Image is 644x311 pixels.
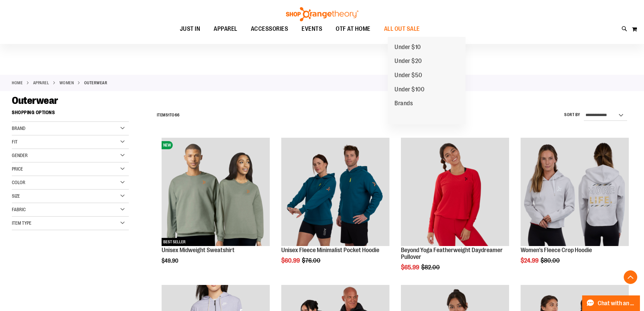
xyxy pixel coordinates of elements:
[180,21,200,37] span: JUST IN
[12,107,129,122] strong: Shopping Options
[12,166,23,172] span: Price
[12,95,58,106] span: Outerwear
[521,247,592,253] a: Women's Fleece Crop Hoodie
[281,138,389,246] img: Unisex Fleece Minimalist Pocket Hoodie
[281,247,379,253] a: Unisex Fleece Minimalist Pocket Hoodie
[624,270,637,284] button: Back To Top
[278,134,393,281] div: product
[162,247,235,253] a: Unisex Midweight Sweatshirt
[541,257,561,264] span: $80.00
[281,138,389,247] a: Unisex Fleece Minimalist Pocket Hoodie
[384,21,420,37] span: ALL OUT SALE
[401,247,503,260] a: Beyond Yoga Featherweight Daydreamer Pullover
[395,100,413,108] span: Brands
[281,257,301,264] span: $60.99
[582,295,640,311] button: Chat with an Expert
[12,139,18,145] span: Fit
[564,112,580,118] label: Sort By
[336,21,371,37] span: OTF AT HOME
[162,238,187,246] span: BEST SELLER
[33,80,49,86] a: APPAREL
[401,264,420,271] span: $65.99
[162,141,173,149] span: NEW
[395,44,421,52] span: Under $10
[12,220,31,226] span: Item Type
[12,180,25,185] span: Color
[302,257,321,264] span: $76.00
[59,80,74,86] a: WOMEN
[521,138,629,246] img: Product image for Womens Fleece Crop Hoodie
[12,80,23,86] a: Home
[168,113,170,117] span: 1
[401,138,509,247] a: Product image for Beyond Yoga Featherweight Daydreamer Pullover
[162,138,270,246] img: Unisex Midweight Sweatshirt
[398,134,512,288] div: product
[521,138,629,247] a: Product image for Womens Fleece Crop Hoodie
[401,138,509,246] img: Product image for Beyond Yoga Featherweight Daydreamer Pullover
[517,134,632,281] div: product
[598,300,636,307] span: Chat with an Expert
[214,21,237,37] span: APPAREL
[12,207,26,212] span: Fabric
[157,110,180,120] h2: Items to
[158,134,273,281] div: product
[84,80,108,86] strong: Outerwear
[251,21,288,37] span: ACCESSORIES
[12,126,25,131] span: Brand
[395,72,422,80] span: Under $50
[175,113,180,117] span: 66
[302,21,322,37] span: EVENTS
[12,193,20,199] span: Size
[421,264,441,271] span: $82.00
[12,153,28,158] span: Gender
[395,86,424,94] span: Under $100
[285,7,359,21] img: Shop Orangetheory
[521,257,540,264] span: $24.99
[162,258,179,264] span: $49.90
[395,58,422,66] span: Under $20
[162,138,270,247] a: Unisex Midweight SweatshirtNEWBEST SELLER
